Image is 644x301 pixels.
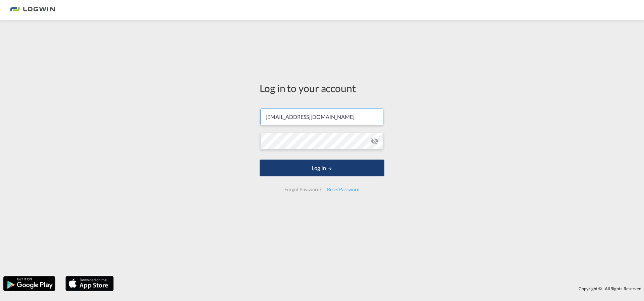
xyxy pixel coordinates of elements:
div: Forgot Password? [282,183,324,196]
img: apple.png [65,275,114,292]
img: bc73a0e0d8c111efacd525e4c8ad7d32.png [10,3,55,18]
div: Copyright © . All Rights Reserved [117,283,644,294]
button: LOGIN [260,160,384,176]
input: Enter email/phone number [260,109,383,125]
div: Log in to your account [260,81,384,95]
img: google.png [3,275,56,292]
div: Reset Password [324,183,362,196]
md-icon: icon-eye-off [371,137,379,145]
